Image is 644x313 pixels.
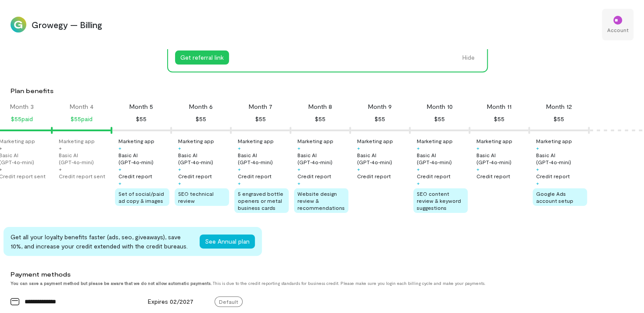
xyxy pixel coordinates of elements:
[357,173,391,180] div: Credit report
[11,281,211,286] strong: You can save a payment method but please be aware that we do not allow automatic payments.
[178,151,229,165] div: Basic AI (GPT‑4o‑mini)
[417,173,451,180] div: Credit report
[297,191,345,211] span: Website design review & recommendations
[178,165,181,173] div: +
[11,114,33,124] div: $55 paid
[238,180,241,187] div: +
[196,114,206,124] div: $55
[11,86,640,95] div: Plan benefits
[59,144,62,151] div: +
[297,173,331,180] div: Credit report
[297,144,301,151] div: +
[238,151,289,165] div: Basic AI (GPT‑4o‑mini)
[215,296,243,307] span: Default
[178,137,214,144] div: Marketing app
[118,165,122,173] div: +
[476,137,512,144] div: Marketing app
[70,102,93,111] div: Month 4
[308,102,332,111] div: Month 8
[417,165,420,173] div: +
[189,102,213,111] div: Month 6
[249,102,272,111] div: Month 7
[357,151,408,165] div: Basic AI (GPT‑4o‑mini)
[607,26,629,33] div: Account
[178,144,181,151] div: +
[118,151,169,165] div: Basic AI (GPT‑4o‑mini)
[546,102,572,111] div: Month 12
[536,151,587,165] div: Basic AI (GPT‑4o‑mini)
[434,114,445,124] div: $55
[178,173,212,180] div: Credit report
[238,137,274,144] div: Marketing app
[554,114,564,124] div: $55
[357,137,393,144] div: Marketing app
[536,137,572,144] div: Marketing app
[238,144,241,151] div: +
[476,165,479,173] div: +
[11,270,577,279] div: Payment methods
[297,165,301,173] div: +
[375,114,385,124] div: $55
[536,191,573,204] span: Google Ads account setup
[297,180,301,187] div: +
[118,137,154,144] div: Marketing app
[118,144,122,151] div: +
[118,173,152,180] div: Credit report
[297,151,348,165] div: Basic AI (GPT‑4o‑mini)
[59,151,110,165] div: Basic AI (GPT‑4o‑mini)
[297,137,333,144] div: Marketing app
[178,180,181,187] div: +
[11,232,193,251] div: Get all your loyalty benefits faster (ads, seo, giveaways), save 10%, and increase your credit ex...
[536,180,539,187] div: +
[417,191,461,211] span: SEO content review & keyword suggestions
[476,144,479,151] div: +
[118,191,164,204] span: Set of social/paid ad copy & images
[357,165,360,173] div: +
[417,180,420,187] div: +
[129,102,153,111] div: Month 5
[417,144,420,151] div: +
[255,114,266,124] div: $55
[368,102,392,111] div: Month 9
[148,298,193,305] span: Expires 02/2027
[11,281,577,286] div: This is due to the credit reporting standards for business credit. Please make sure you login eac...
[476,173,510,180] div: Credit report
[427,102,453,111] div: Month 10
[238,165,241,173] div: +
[32,18,597,31] span: Growegy — Billing
[178,191,214,204] span: SEO technical review
[136,114,147,124] div: $55
[71,114,93,124] div: $55 paid
[417,151,468,165] div: Basic AI (GPT‑4o‑mini)
[417,137,453,144] div: Marketing app
[536,173,570,180] div: Credit report
[238,191,283,211] span: 5 engraved bottle openers or metal business cards
[238,173,272,180] div: Credit report
[175,50,229,65] button: Get referral link
[59,173,105,180] div: Credit report sent
[118,180,122,187] div: +
[536,165,539,173] div: +
[494,114,504,124] div: $55
[457,50,480,65] button: Hide
[59,137,95,144] div: Marketing app
[487,102,512,111] div: Month 11
[476,151,527,165] div: Basic AI (GPT‑4o‑mini)
[200,234,255,248] button: See Annual plan
[536,144,539,151] div: +
[10,102,34,111] div: Month 3
[357,144,360,151] div: +
[315,114,326,124] div: $55
[59,165,62,173] div: +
